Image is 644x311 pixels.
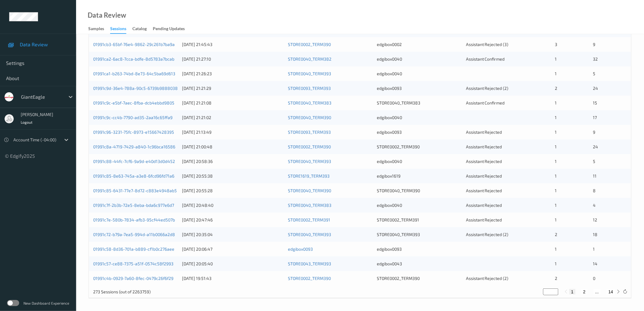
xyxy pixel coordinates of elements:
div: [DATE] 20:48:40 [182,202,284,208]
span: 4 [593,203,596,208]
a: 01991ca1-b263-74bd-8e73-64c5ba69d613 [93,71,175,76]
a: STORE0040_TERM393 [288,159,331,164]
span: 5 [593,159,596,164]
a: STORE1619_TERM393 [288,173,330,178]
a: 01991c88-44fc-7cf6-9a9d-e40d13d0d452 [93,159,175,164]
a: 01991c58-8d36-701a-b889-cf1b0c276aee [93,246,174,252]
div: Sessions [110,26,126,34]
div: edgibox0093 [377,85,462,91]
span: 1 [555,246,557,252]
span: Assistant Rejected [466,129,502,135]
span: 32 [593,56,598,62]
div: edgibox0040 [377,158,462,164]
div: Pending Updates [153,26,185,33]
a: Samples [88,25,110,33]
span: 24 [593,144,598,149]
span: 1 [555,217,557,222]
div: [DATE] 21:45:43 [182,41,284,48]
span: 1 [555,144,557,149]
div: [DATE] 21:13:49 [182,129,284,135]
span: 2 [555,232,557,237]
span: 5 [593,71,596,76]
span: 24 [593,86,598,91]
div: STORE0040_TERM390 [377,188,462,194]
a: Sessions [110,25,132,34]
span: 14 [593,261,598,266]
span: 2 [555,86,557,91]
div: [DATE] 20:35:04 [182,231,284,238]
a: 01991c8a-4719-7429-a840-1c96bca16586 [93,144,175,149]
span: Assistant Rejected [466,217,502,222]
a: 01991c9c-e5bf-7aec-8fba-dcb4ebbd9805 [93,100,174,105]
div: [DATE] 21:00:48 [182,144,284,150]
a: STORE0002_TERM390 [288,276,331,281]
a: Pending Updates [153,25,191,33]
div: [DATE] 20:05:40 [182,261,284,267]
a: 01991c57-ce88-7375-a51f-0574c58f2993 [93,261,173,266]
button: ... [593,289,601,295]
span: 12 [593,217,597,222]
div: [DATE] 21:21:02 [182,115,284,121]
span: 17 [593,115,597,120]
a: 01991cb3-65bf-76e4-9862-29c261b7ba9a [93,42,175,47]
span: 9 [593,42,596,47]
span: 18 [593,232,598,237]
a: 01991c7e-580b-7834-afb3-95cf44ed507b [93,217,175,222]
div: [DATE] 20:47:46 [182,217,284,223]
a: 01991c85-6431-77e7-8d72-c883e4948ab5 [93,188,177,193]
span: Assistant Rejected [466,188,502,193]
span: 8 [593,188,596,193]
span: Assistant Rejected [466,203,502,208]
span: 15 [593,100,597,105]
div: [DATE] 21:21:29 [182,85,284,91]
a: 01991c9c-cc4b-7790-ad35-2aa16c65ffa9 [93,115,173,120]
div: edgibox0093 [377,246,462,252]
a: 01991c7f-2b3b-72e5-8eba-bda6c977e6d7 [93,203,174,208]
span: 1 [555,100,557,105]
span: 9 [593,129,596,135]
span: 2 [555,276,557,281]
span: 1 [555,115,557,120]
span: 1 [555,173,557,178]
div: edgibox0040 [377,71,462,77]
span: Assistant Rejected [466,144,502,149]
div: [DATE] 20:55:38 [182,173,284,179]
span: 3 [555,42,557,47]
a: STORE0040_TERM383 [288,203,331,208]
a: Catalog [132,25,153,33]
button: 2 [581,289,587,295]
div: [DATE] 20:06:47 [182,246,284,252]
span: Assistant Confirmed [466,56,505,62]
div: edgibox0093 [377,129,462,135]
span: Assistant Rejected [466,173,502,178]
a: STORE0040_TERM390 [288,115,331,120]
span: Assistant Rejected (2) [466,86,509,91]
div: edgibox0002 [377,41,462,48]
span: 1 [555,261,557,266]
a: STORE0040_TERM393 [288,71,331,76]
a: STORE0040_TERM393 [288,232,331,237]
div: Data Review [88,12,126,18]
a: 01991ca2-6ac8-7cca-bdfe-8d5783a7bcab [93,56,174,62]
a: STORE0093_TERM393 [288,86,331,91]
a: 01991c4b-0929-7a60-8fec-0479c26f6f29 [93,276,173,281]
div: edgibox0040 [377,115,462,121]
span: Assistant Rejected (3) [466,42,509,47]
span: 0 [593,276,596,281]
span: Assistant Rejected (2) [466,276,509,281]
div: STORE0040_TERM393 [377,231,462,238]
a: STORE0093_TERM393 [288,129,331,135]
span: 11 [593,173,597,178]
a: 01991c85-8e63-745a-a3e8-6fcd96fd71a6 [93,173,174,178]
p: 273 Sessions (out of 2263759) [93,289,151,295]
button: 1 [569,289,576,295]
div: Catalog [132,26,147,33]
div: [DATE] 20:55:28 [182,188,284,194]
span: 1 [555,159,557,164]
a: STORE0002_TERM391 [288,217,330,222]
div: [DATE] 21:26:23 [182,71,284,77]
button: 14 [607,289,615,295]
span: 1 [555,56,557,62]
span: 1 [555,188,557,193]
div: STORE0002_TERM391 [377,217,462,223]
